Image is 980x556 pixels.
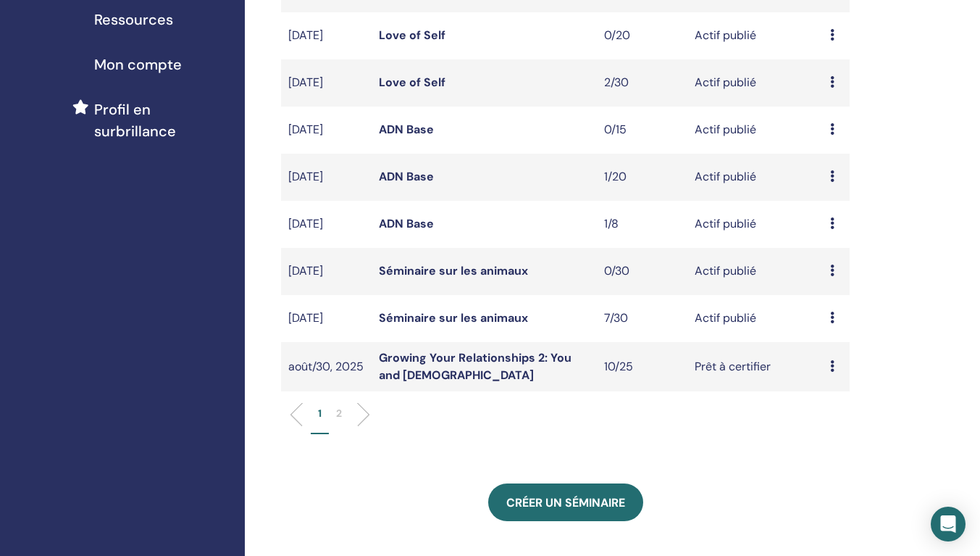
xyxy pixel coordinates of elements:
td: Actif publié [687,154,823,201]
td: Actif publié [687,201,823,248]
td: [DATE] [281,107,372,154]
span: Profil en surbrillance [94,99,233,142]
td: [DATE] [281,12,372,59]
td: Actif publié [687,12,823,59]
a: Séminaire sur les animaux [379,263,528,278]
td: 1/20 [597,154,687,201]
td: [DATE] [281,154,372,201]
td: août/30, 2025 [281,342,372,391]
td: Actif publié [687,248,823,295]
td: [DATE] [281,59,372,107]
td: 0/30 [597,248,687,295]
div: Open Intercom Messenger [931,507,966,542]
td: [DATE] [281,295,372,342]
a: Growing Your Relationships 2: You and [DEMOGRAPHIC_DATA] [379,350,571,383]
p: 1 [318,406,322,421]
a: Love of Self [379,75,445,90]
td: [DATE] [281,248,372,295]
span: Mon compte [94,54,182,75]
td: 0/15 [597,107,687,154]
td: Actif publié [687,107,823,154]
td: 7/30 [597,295,687,342]
td: 2/30 [597,59,687,107]
td: Prêt à certifier [687,342,823,391]
span: Créer un séminaire [506,495,625,510]
a: Love of Self [379,28,445,43]
a: Créer un séminaire [488,484,643,521]
td: 1/8 [597,201,687,248]
a: ADN Base [379,122,434,137]
td: Actif publié [687,295,823,342]
span: Ressources [94,9,173,30]
td: Actif publié [687,59,823,107]
a: ADN Base [379,216,434,231]
td: 10/25 [597,342,687,391]
a: ADN Base [379,169,434,184]
td: 0/20 [597,12,687,59]
td: [DATE] [281,201,372,248]
p: 2 [336,406,342,421]
a: Séminaire sur les animaux [379,310,528,325]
